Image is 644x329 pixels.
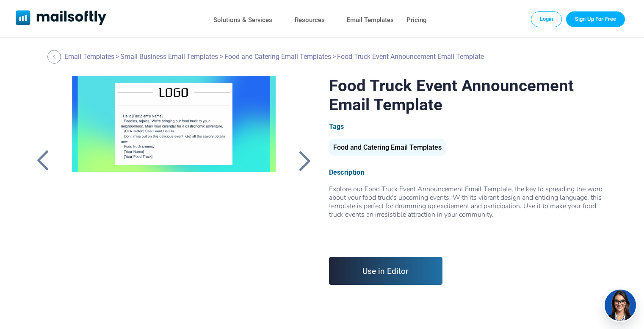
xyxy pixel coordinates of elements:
a: Use in Editor [329,257,443,285]
a: Back [32,150,53,172]
a: Mailsoftly [16,10,107,27]
a: Back [47,50,63,64]
a: Trial [566,11,625,27]
span: Explore our Food Truck Event Announcement Email Template, the key to spreading the word about you... [329,184,612,244]
a: Food and Catering Email Templates [224,53,331,61]
a: Resources [295,14,325,26]
a: Email Templates [64,53,114,61]
a: Back [294,150,315,172]
a: Solutions & Services [213,14,272,26]
a: Small Business Email Templates [120,53,218,61]
a: Pricing [406,14,427,26]
a: Food Truck Event Announcement Email Template [61,76,287,288]
a: Food and Catering Email Templates [329,147,446,151]
a: Email Templates [347,14,394,26]
div: Description [329,168,612,176]
div: Tags [329,123,612,131]
div: Food and Catering Email Templates [329,139,446,156]
h1: Food Truck Event Announcement Email Template [329,76,612,114]
a: Login [531,11,562,27]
